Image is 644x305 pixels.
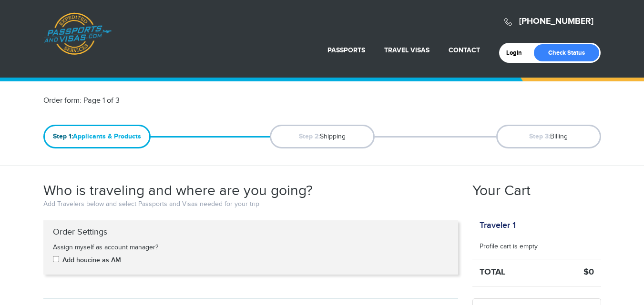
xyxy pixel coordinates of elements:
strong: Step 2: [299,132,320,140]
h4: Order Settings [46,227,456,237]
a: [PHONE_NUMBER] [519,16,593,27]
div: Order form: Page 1 of 3 [36,96,322,107]
p: Add Travelers below and select Passports and Visas needed for your trip [43,199,458,209]
div: Traveler 1 [472,220,523,231]
span: Billing [496,125,601,148]
a: Contact [449,46,480,54]
a: Login [506,49,529,57]
h5: Assign myself as account manager? [53,244,175,251]
h2: Your Cart [472,182,531,199]
label: Add houcine as AM [62,256,121,265]
a: Passports & [DOMAIN_NAME] [44,12,112,55]
strong: Step 1: [53,132,73,140]
a: Travel Visas [384,46,429,54]
span: Shipping [270,125,375,148]
strong: Step 3: [529,132,550,140]
li: Profile cart is empty [472,235,601,259]
strong: $0 [583,267,594,277]
span: Applicants & Products [43,125,151,148]
a: Check Status [534,44,599,61]
h2: Who is traveling and where are you going? [43,182,313,199]
a: Passports [327,46,365,54]
h5: Total [472,268,549,277]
